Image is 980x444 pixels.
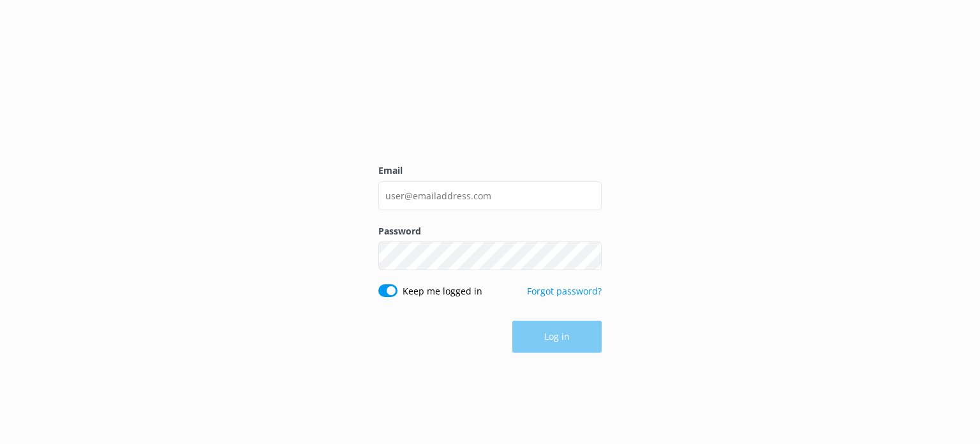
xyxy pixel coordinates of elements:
[403,284,482,298] label: Keep me logged in
[378,181,602,210] input: user@emailaddress.com
[576,243,602,269] button: Show password
[527,285,602,297] a: Forgot password?
[378,224,602,238] label: Password
[378,164,602,178] label: Email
